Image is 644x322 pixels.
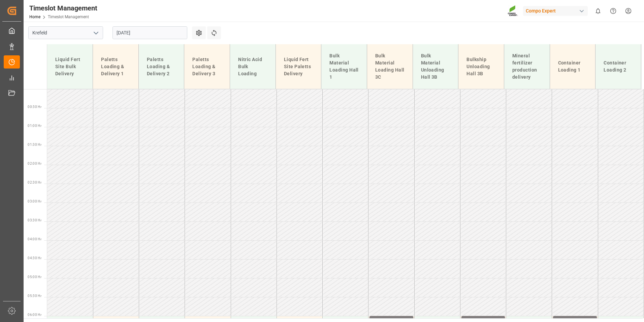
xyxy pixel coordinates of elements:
span: 06:00 Hr [28,313,41,317]
div: Liquid Fert Site Bulk Delivery [53,53,87,80]
div: Mineral fertilizer production delivery [510,50,544,83]
div: Paletts Loading & Delivery 1 [98,53,133,80]
div: Bulk Material Loading Hall 1 [327,50,361,83]
span: 05:30 Hr [28,294,41,298]
span: 04:00 Hr [28,237,41,241]
span: 03:30 Hr [28,218,41,222]
div: Nitric Acid Bulk Loading [235,53,270,80]
div: Container Loading 1 [555,57,590,76]
div: Liquid Fert Site Paletts Delivery [281,53,316,80]
span: 03:00 Hr [28,199,41,203]
div: Timeslot Management [29,3,97,13]
button: Compo Expert [523,4,590,17]
span: 02:30 Hr [28,181,41,184]
div: Paletts Loading & Delivery 3 [190,53,224,80]
span: 04:30 Hr [28,256,41,260]
button: open menu [91,28,101,38]
div: Bulk Material Loading Hall 3C [373,50,407,83]
input: Type to search/select [28,26,103,39]
div: Paletts Loading & Delivery 2 [144,53,179,80]
span: 00:30 Hr [28,105,41,109]
div: Container Loading 2 [601,57,636,76]
span: 01:00 Hr [28,124,41,128]
div: Bulkship Unloading Hall 3B [464,53,498,80]
div: Bulk Material Unloading Hall 3B [418,50,453,83]
a: Home [29,15,40,19]
span: 05:00 Hr [28,275,41,279]
input: DD.MM.YYYY [112,26,187,39]
div: Compo Expert [523,6,588,16]
button: Help Center [606,3,621,19]
img: Screenshot%202023-09-29%20at%2010.02.21.png_1712312052.png [508,5,518,17]
span: 02:00 Hr [28,162,41,165]
span: 01:30 Hr [28,143,41,146]
button: show 0 new notifications [590,3,606,19]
